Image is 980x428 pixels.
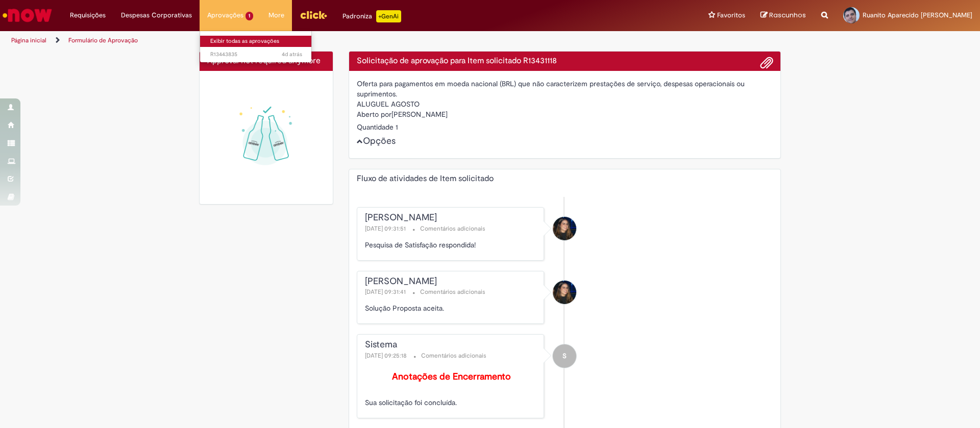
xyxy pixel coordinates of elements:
div: Ana Clara Lopes Maciel [553,281,576,304]
span: Requisições [70,10,106,20]
div: Oferta para pagamentos em moeda nacional (BRL) que não caracterizem prestações de serviço, despes... [357,79,773,99]
ul: Aprovações [200,31,312,63]
a: Exibir todas as aprovações [200,36,312,47]
img: sucesso_1.gif [207,79,325,196]
div: [PERSON_NAME] [365,213,539,223]
small: Comentários adicionais [421,351,486,360]
time: 25/08/2025 11:39:57 [282,51,302,58]
small: Comentários adicionais [420,224,485,233]
b: Anotações de Encerramento [392,371,511,383]
div: ALUGUEL AGOSTO [357,99,773,109]
span: Aprovações [207,10,243,20]
div: Sistema [365,340,539,350]
small: Comentários adicionais [420,288,485,296]
span: S [562,344,567,368]
span: 4d atrás [282,51,302,58]
div: Padroniza [342,10,401,22]
span: More [268,10,284,20]
a: Rascunhos [761,11,806,20]
img: click_logo_yellow_360x200.png [300,7,327,22]
div: System [553,344,576,368]
span: Favoritos [717,10,745,20]
a: Formulário de Aprovação [68,36,138,44]
p: Pesquisa de Satisfação respondida! [365,240,539,250]
p: Sua solicitação foi concluída. [365,372,539,408]
label: Aberto por [357,109,391,119]
span: [DATE] 09:31:41 [365,288,408,296]
h2: Fluxo de atividades de Item solicitado Histórico de tíquete [357,174,494,184]
h4: Approval not required anymore [207,57,325,66]
span: Despesas Corporativas [121,10,192,20]
a: Página inicial [11,36,46,44]
div: [PERSON_NAME] [365,276,539,287]
ul: Trilhas de página [8,31,646,50]
img: ServiceNow [1,5,54,26]
span: R13443835 [210,51,302,59]
p: +GenAi [376,10,401,22]
span: Rascunhos [769,10,806,20]
span: [DATE] 09:25:18 [365,351,409,360]
p: Solução Proposta aceita. [365,303,539,313]
div: [PERSON_NAME] [357,109,773,122]
div: Quantidade 1 [357,122,773,132]
span: Ruanito Aparecido [PERSON_NAME] [863,11,972,19]
div: Ana Clara Lopes Maciel [553,217,576,240]
span: [DATE] 09:31:51 [365,224,408,233]
span: 1 [246,12,253,20]
a: Aberto R13443835 : [200,49,312,60]
h4: Solicitação de aprovação para Item solicitado R13431118 [357,57,773,66]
